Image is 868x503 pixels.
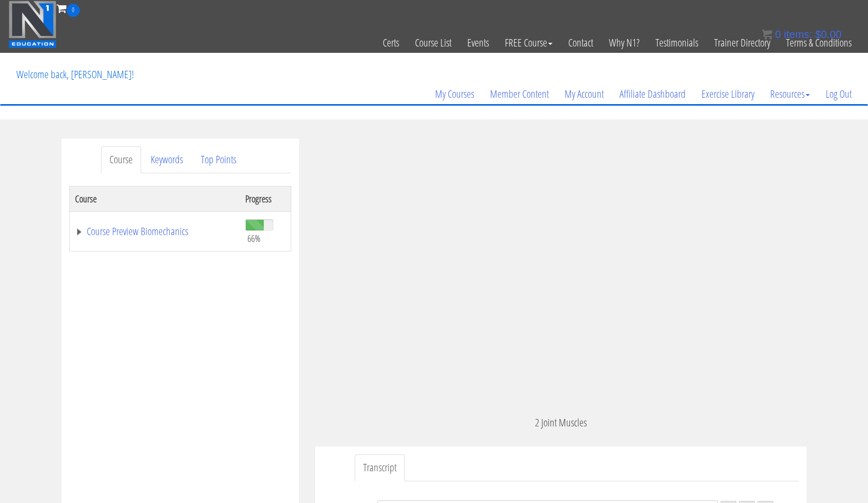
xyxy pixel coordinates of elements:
[240,186,291,211] th: Progress
[706,17,778,69] a: Trainer Directory
[694,69,762,119] a: Exercise Library
[612,69,694,119] a: Affiliate Dashboard
[762,29,772,40] img: icon11.png
[101,146,141,173] a: Course
[762,69,818,119] a: Resources
[775,29,781,40] span: 0
[427,69,482,119] a: My Courses
[557,69,612,119] a: My Account
[459,17,497,69] a: Events
[142,146,191,173] a: Keywords
[315,415,807,431] p: 2 Joint Muscles
[784,29,812,40] span: items:
[778,17,860,69] a: Terms & Conditions
[601,17,648,69] a: Why N1?
[482,69,557,119] a: Member Content
[818,69,860,119] a: Log Out
[815,29,821,40] span: $
[8,1,57,48] img: n1-education
[560,17,601,69] a: Contact
[57,1,80,15] a: 0
[407,17,459,69] a: Course List
[648,17,706,69] a: Testimonials
[67,4,80,17] span: 0
[815,29,842,40] bdi: 0.00
[75,226,235,237] a: Course Preview Biomechanics
[192,146,245,173] a: Top Points
[247,232,261,244] span: 66%
[70,186,240,211] th: Course
[8,53,142,96] p: Welcome back, [PERSON_NAME]!
[497,17,560,69] a: FREE Course
[375,17,407,69] a: Certs
[762,29,842,40] a: 0 items: $0.00
[355,454,405,481] a: Transcript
